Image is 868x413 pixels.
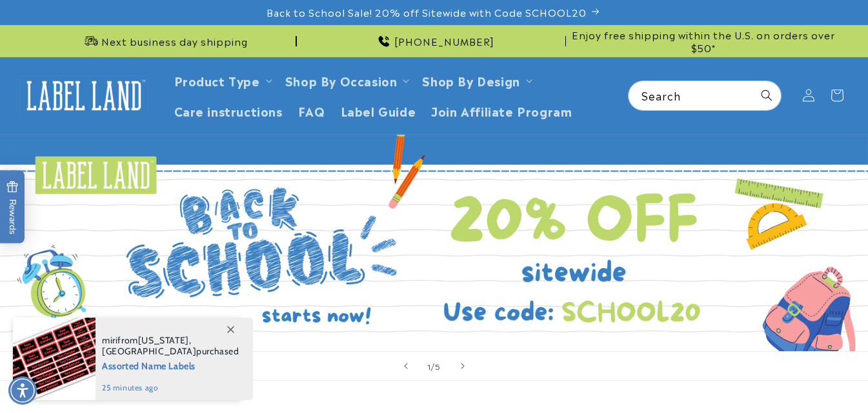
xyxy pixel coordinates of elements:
span: Care instructions [174,103,283,118]
div: Announcement [32,25,297,57]
a: Label Land [15,71,154,120]
button: Previous slide [392,352,420,380]
div: Announcement [571,25,836,57]
a: Product Type [174,72,260,89]
a: Label Guide [333,95,424,126]
span: 5 [435,360,441,372]
button: Search [752,81,781,110]
a: FAQ [290,95,333,126]
span: Next business day shipping [101,35,248,48]
summary: Shop By Design [414,65,537,95]
button: Next slide [449,352,477,380]
span: Join Affiliate Program [431,103,572,118]
span: [PHONE_NUMBER] [394,35,494,48]
span: / [431,360,435,372]
span: from , purchased [102,335,239,357]
span: FAQ [298,103,325,118]
summary: Product Type [167,65,278,95]
span: miri [102,334,117,346]
summary: Shop By Occasion [278,65,415,95]
a: Care instructions [167,95,290,126]
span: Label Guide [341,103,416,118]
span: [US_STATE] [138,334,189,346]
a: Shop By Design [422,72,520,89]
span: 1 [427,360,431,372]
span: Enjoy free shipping within the U.S. on orders over $50* [571,28,836,53]
a: Join Affiliate Program [423,95,580,126]
span: Back to School Sale! 20% off Sitewide with Code SCHOOL20 [267,6,587,19]
div: Accessibility Menu [8,376,37,405]
span: Rewards [6,180,19,234]
span: Shop By Occasion [285,73,398,88]
img: Label Land [19,75,148,115]
div: Announcement [302,25,567,57]
span: [GEOGRAPHIC_DATA] [102,345,196,357]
